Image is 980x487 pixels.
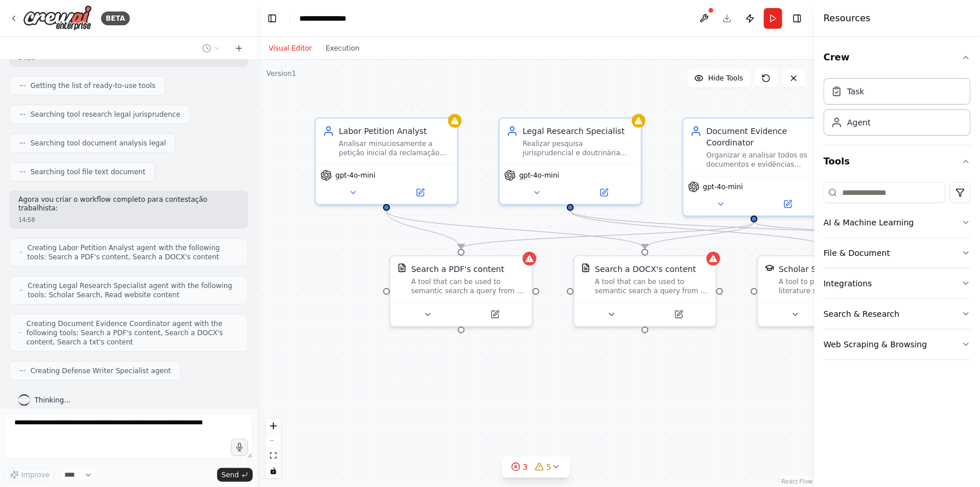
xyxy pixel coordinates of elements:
div: Tools [824,178,971,369]
img: DOCXSearchTool [581,263,591,273]
div: 14:58 [18,216,239,224]
span: Searching tool document analysis legal [30,139,166,148]
div: Search a PDF's content [411,263,504,275]
button: Hide left sidebar [264,10,280,26]
button: Open in side panel [572,186,636,200]
div: PDFSearchToolSearch a PDF's contentA tool that can be used to semantic search a query from a PDF'... [389,255,533,327]
div: React Flow controls [266,419,281,478]
div: Labor Petition AnalystAnalisar minuciosamente a petição inicial da reclamação trabalhista {numero... [315,117,458,205]
span: gpt-4o-mini [335,171,376,180]
div: Document Evidence Coordinator [707,125,818,148]
button: Web Scraping & Browsing [824,329,971,359]
div: Realizar pesquisa jurisprudencial e doutrinária específica para os pontos controvertidos da recla... [523,139,634,158]
span: Creating Document Evidence Coordinator agent with the following tools: Search a PDF's content, Se... [26,319,238,347]
button: Execution [319,41,366,55]
button: Search & Research [824,299,971,329]
div: Version 1 [267,69,296,78]
div: SerplyScholarSearchToolScholar SearchA tool to perform scholarly literature search with a search_... [757,255,901,327]
button: fit view [266,448,281,463]
div: Scholar Search [779,263,839,275]
button: zoom in [266,419,281,434]
nav: breadcrumb [299,13,357,24]
div: Agent [847,117,871,128]
button: zoom out [266,434,281,448]
button: Start a new chat [230,41,248,55]
span: Searching tool file text document [30,167,145,177]
span: Hide Tools [708,74,743,83]
div: A tool to perform scholarly literature search with a search_query. [779,277,893,296]
div: Organizar e analisar todos os documentos e evidências disponíveis para compor a defesa da reclama... [707,151,818,169]
span: Creating Legal Research Specialist agent with the following tools: Scholar Search, Read website c... [28,281,238,300]
button: Click to speak your automation idea [231,439,248,456]
a: React Flow attribution [782,478,813,485]
button: Send [217,468,253,482]
div: Document Evidence CoordinatorOrganizar e analisar todos os documentos e evidências disponíveis pa... [682,117,826,217]
div: Crew [824,74,971,145]
div: Legal Research SpecialistRealizar pesquisa jurisprudencial e doutrinária específica para os ponto... [499,117,642,205]
span: 3 [523,461,528,473]
div: BETA [101,11,130,25]
span: Improve [21,470,49,480]
g: Edge from bbda6527-5e36-4c4c-ba10-81d5d90b9240 to dfa3cd01-cf29-4ca6-967c-9ae5f1dd0cff [639,223,760,249]
div: DOCXSearchToolSearch a DOCX's contentA tool that can be used to semantic search a query from a DO... [573,255,717,327]
button: Open in side panel [755,197,820,211]
button: AI & Machine Learning [824,208,971,237]
div: Legal Research Specialist [523,125,634,137]
div: A tool that can be used to semantic search a query from a PDF's content. [411,277,525,296]
button: Visual Editor [262,41,319,55]
img: SerplyScholarSearchTool [765,263,774,273]
button: 35 [502,457,570,478]
button: Open in side panel [388,186,453,200]
button: Integrations [824,269,971,298]
span: Getting the list of ready-to-use tools [30,81,156,90]
button: Hide right sidebar [789,10,805,26]
div: Analisar minuciosamente a petição inicial da reclamação trabalhista {numero_processo}, identifica... [339,139,450,158]
button: toggle interactivity [266,463,281,478]
button: Switch to previous chat [198,41,225,55]
span: Searching tool research legal jurisprudence [30,110,180,119]
g: Edge from bbda6527-5e36-4c4c-ba10-81d5d90b9240 to c04bd56b-c394-49c5-a99d-a3e3c21fbb60 [456,223,760,249]
div: Search a DOCX's content [595,263,696,275]
div: Labor Petition Analyst [339,125,450,137]
span: Creating Labor Petition Analyst agent with the following tools: Search a PDF's content, Search a ... [28,243,238,262]
div: A tool that can be used to semantic search a query from a DOCX's content. [595,277,709,296]
g: Edge from 696f9419-00c6-4416-8548-7a4b19ac7931 to c04bd56b-c394-49c5-a99d-a3e3c21fbb60 [381,211,467,249]
button: Improve [5,467,55,482]
img: Logo [23,5,92,31]
button: Hide Tools [688,69,750,87]
img: PDFSearchTool [398,263,407,273]
p: Agora vou criar o workflow completo para contestação trabalhista: [18,195,239,213]
button: Tools [824,145,971,178]
span: gpt-4o-mini [519,171,560,180]
h4: Resources [824,11,871,25]
g: Edge from 696f9419-00c6-4416-8548-7a4b19ac7931 to dfa3cd01-cf29-4ca6-967c-9ae5f1dd0cff [381,211,651,249]
button: Crew [824,41,971,74]
span: Creating Defense Writer Specialist agent [30,366,171,375]
button: File & Document [824,238,971,268]
span: 5 [546,461,551,473]
button: Open in side panel [462,308,527,321]
span: Send [222,470,239,480]
span: gpt-4o-mini [703,182,743,191]
div: Task [847,86,865,97]
span: Thinking... [34,396,71,405]
button: Open in side panel [646,308,711,321]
